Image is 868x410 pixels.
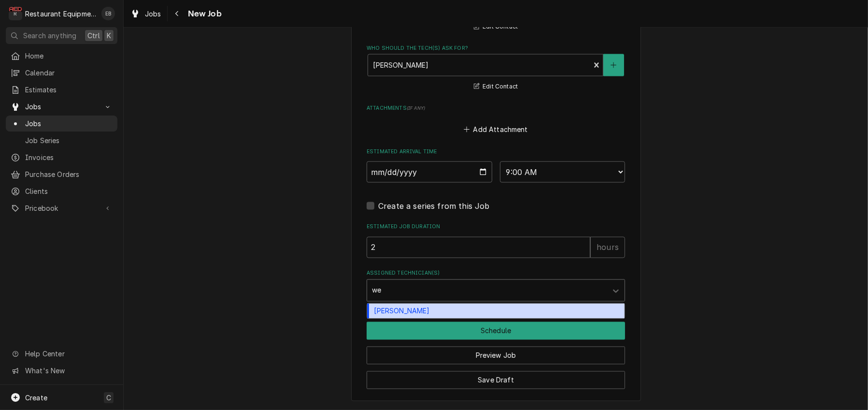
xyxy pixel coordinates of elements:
[500,161,626,183] select: Time Select
[6,200,117,216] a: Go to Pricebook
[185,7,222,20] span: New Job
[367,44,625,52] label: Who should the tech(s) ask for?
[472,81,519,93] button: Edit Contact
[101,7,115,20] div: Emily Bird's Avatar
[367,322,625,389] div: Button Group
[101,7,115,20] div: EB
[25,118,113,129] span: Jobs
[367,322,625,340] div: Button Group Row
[367,322,625,340] button: Schedule
[25,9,96,19] div: Restaurant Equipment Diagnostics
[6,166,117,182] a: Purchase Orders
[367,148,625,156] label: Estimated Arrival Time
[25,152,113,162] span: Invoices
[25,349,112,359] span: Help Center
[6,48,117,64] a: Home
[367,304,625,319] div: [PERSON_NAME]
[23,30,76,41] span: Search anything
[603,54,624,76] button: Create New Contact
[367,270,625,278] label: Assigned Technician(s)
[611,62,616,69] svg: Create New Contact
[25,169,113,179] span: Purchase Orders
[367,161,492,183] input: Date
[367,347,625,365] button: Preview Job
[367,340,625,365] div: Button Group Row
[367,104,625,136] div: Attachments
[25,366,112,376] span: What's New
[367,223,625,231] label: Estimated Job Duration
[107,30,111,41] span: K
[6,27,117,44] button: Search anythingCtrlK
[367,371,625,389] button: Save Draft
[25,394,47,402] span: Create
[25,102,98,112] span: Jobs
[145,9,161,19] span: Jobs
[25,203,98,213] span: Pricebook
[170,6,185,21] button: Navigate back
[9,7,22,20] div: R
[367,223,625,258] div: Estimated Job Duration
[367,148,625,182] div: Estimated Arrival Time
[590,237,625,258] div: hours
[6,65,117,81] a: Calendar
[367,104,625,112] label: Attachments
[25,51,113,61] span: Home
[6,132,117,148] a: Job Series
[6,183,117,199] a: Clients
[6,346,117,362] a: Go to Help Center
[106,393,111,403] span: C
[25,186,113,196] span: Clients
[25,68,113,78] span: Calendar
[6,99,117,115] a: Go to Jobs
[6,82,117,98] a: Estimates
[6,363,117,379] a: Go to What's New
[367,44,625,92] div: Who should the tech(s) ask for?
[367,270,625,301] div: Assigned Technician(s)
[127,6,165,22] a: Jobs
[378,200,490,212] label: Create a series from this Job
[367,365,625,389] div: Button Group Row
[25,85,113,95] span: Estimates
[9,7,22,20] div: Restaurant Equipment Diagnostics's Avatar
[407,105,425,111] span: ( if any )
[25,135,113,146] span: Job Series
[87,30,100,41] span: Ctrl
[6,116,117,132] a: Jobs
[6,149,117,165] a: Invoices
[462,123,530,136] button: Add Attachment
